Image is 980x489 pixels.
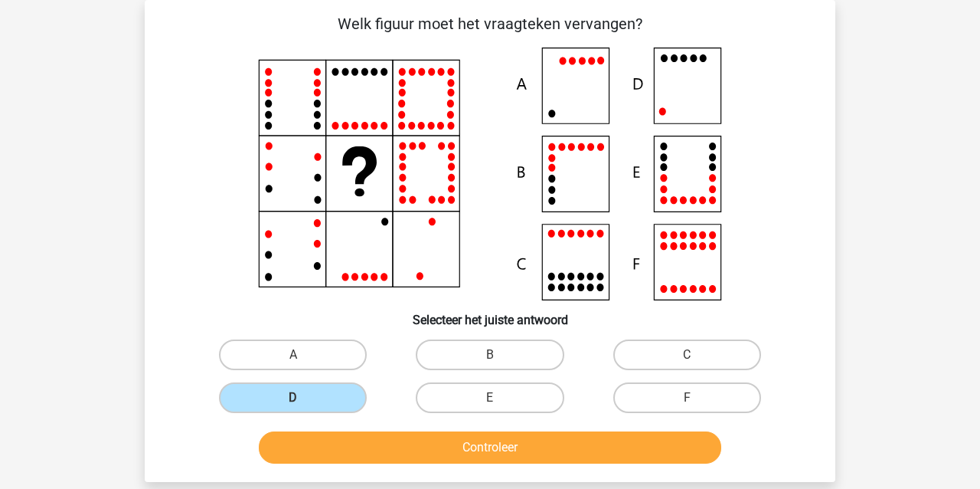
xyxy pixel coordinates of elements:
label: D [219,382,367,413]
label: A [219,340,367,370]
label: F [613,382,761,413]
button: Controleer [259,432,722,464]
p: Welk figuur moet het vraagteken vervangen? [169,12,811,35]
label: E [416,382,563,413]
h6: Selecteer het juiste antwoord [169,300,811,327]
label: B [416,340,563,370]
label: C [613,340,761,370]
